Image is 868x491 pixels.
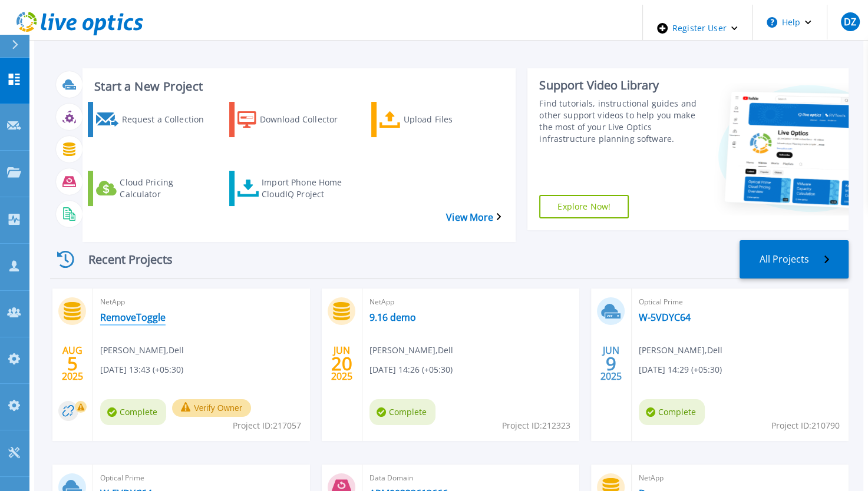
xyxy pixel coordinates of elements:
[771,419,840,432] span: Project ID: 210790
[67,359,78,369] span: 5
[502,419,570,432] span: Project ID: 212323
[260,105,354,134] div: Download Collector
[639,311,691,323] a: W-5VDYC64
[844,17,856,26] span: DZ
[229,102,361,137] a: Download Collector
[331,359,352,369] span: 20
[331,342,353,385] div: JUN 2025
[100,344,184,357] span: [PERSON_NAME] , Dell
[88,102,220,137] a: Request a Collection
[100,296,303,308] span: NetApp
[172,399,251,417] button: Verify Owner
[639,472,841,485] span: NetApp
[643,5,752,52] div: Register User
[120,174,214,203] div: Cloud Pricing Calculator
[539,195,629,218] a: Explore Now!
[369,399,435,425] span: Complete
[539,98,699,145] div: Find tutorials, instructional guides and other support videos to help you make the most of your L...
[369,344,453,357] span: [PERSON_NAME] , Dell
[639,399,705,425] span: Complete
[121,105,216,134] div: Request a Collection
[100,399,166,425] span: Complete
[88,171,220,206] a: Cloud Pricing Calculator
[404,105,498,134] div: Upload Files
[369,363,453,376] span: [DATE] 14:26 (+05:30)
[233,419,301,432] span: Project ID: 217057
[100,363,183,376] span: [DATE] 13:43 (+05:30)
[94,80,500,93] h3: Start a New Project
[639,363,722,376] span: [DATE] 14:29 (+05:30)
[100,311,166,323] a: RemoveToggle
[740,240,849,278] a: All Projects
[446,212,501,223] a: View More
[753,5,826,40] button: Help
[600,342,622,385] div: JUN 2025
[371,102,503,137] a: Upload Files
[100,472,303,485] span: Optical Prime
[539,78,699,93] div: Support Video Library
[50,245,192,274] div: Recent Projects
[369,472,572,485] span: Data Domain
[639,296,841,308] span: Optical Prime
[606,359,616,369] span: 9
[639,344,722,357] span: [PERSON_NAME] , Dell
[262,174,356,203] div: Import Phone Home CloudIQ Project
[369,296,572,308] span: NetApp
[61,342,84,385] div: AUG 2025
[369,311,416,323] a: 9.16 demo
